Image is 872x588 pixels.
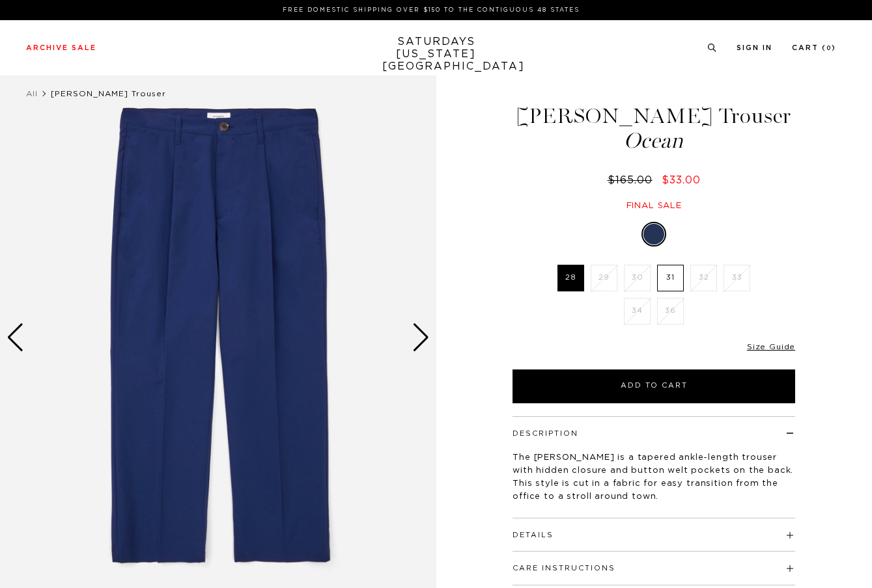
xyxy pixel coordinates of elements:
[792,44,836,51] a: Cart (0)
[747,343,795,351] a: Size Guide
[513,565,615,572] button: Care Instructions
[826,46,832,51] small: 0
[511,200,797,211] div: Final sale
[511,130,797,152] span: Ocean
[513,369,795,403] button: Add to Cart
[513,430,578,437] button: Description
[31,5,831,15] p: FREE DOMESTIC SHIPPING OVER $150 TO THE CONTIGUOUS 48 STATES
[412,323,430,352] div: Next slide
[51,90,166,98] span: [PERSON_NAME] Trouser
[26,44,96,51] a: Archive Sale
[7,323,24,352] div: Previous slide
[26,90,38,98] a: All
[657,265,684,291] label: 31
[662,175,701,185] span: $33.00
[382,36,490,73] a: SATURDAYS[US_STATE][GEOGRAPHIC_DATA]
[513,531,554,539] button: Details
[737,44,772,51] a: Sign In
[513,451,795,503] p: The [PERSON_NAME] is a tapered ankle-length trouser with hidden closure and button welt pockets o...
[608,175,658,185] del: $165.00
[557,265,584,291] label: 28
[511,105,797,152] h1: [PERSON_NAME] Trouser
